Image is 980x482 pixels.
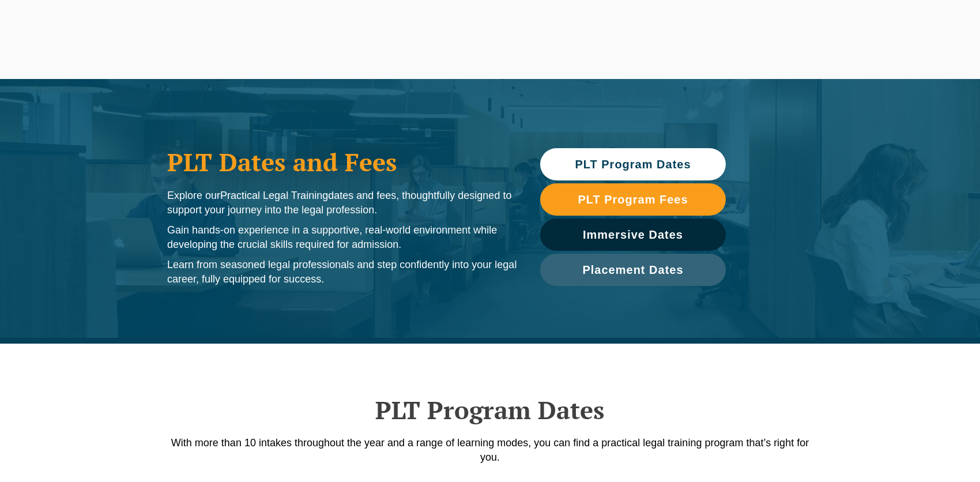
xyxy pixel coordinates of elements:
[167,148,517,176] h1: PLT Dates and Fees
[167,258,517,287] p: Learn from seasoned legal professionals and step confidently into your legal career, fully equipp...
[161,436,819,465] p: With more than 10 intakes throughout the year and a range of learning modes, you can find a pract...
[583,229,683,240] span: Immersive Dates
[161,396,819,424] h2: PLT Program Dates
[540,183,726,216] a: PLT Program Fees
[167,189,517,217] p: Explore our dates and fees, thoughtfully designed to support your journey into the legal profession.
[540,254,726,286] a: Placement Dates
[220,190,328,201] span: Practical Legal Training
[540,219,726,251] a: Immersive Dates
[582,264,683,276] span: Placement Dates
[167,223,517,252] p: Gain hands-on experience in a supportive, real-world environment while developing the crucial ski...
[575,159,691,170] span: PLT Program Dates
[578,194,688,205] span: PLT Program Fees
[540,148,726,180] a: PLT Program Dates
